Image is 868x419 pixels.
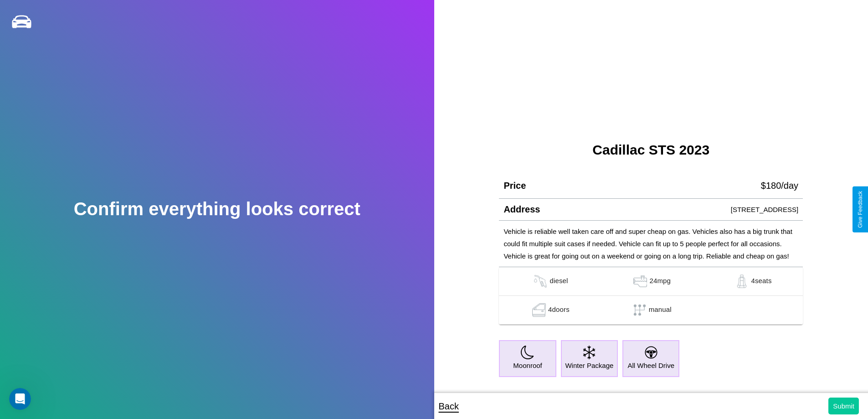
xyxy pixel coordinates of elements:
[751,274,771,288] p: 4 seats
[649,274,671,288] p: 24 mpg
[503,225,798,262] p: Vehicle is reliable well taken care off and super cheap on gas. Vehicles also has a big trunk tha...
[439,398,459,414] p: Back
[761,177,798,194] p: $ 180 /day
[499,142,803,158] h3: Cadillac STS 2023
[513,359,542,372] p: Moonroof
[74,199,360,219] h2: Confirm everything looks correct
[828,398,859,414] button: Submit
[565,359,613,372] p: Winter Package
[731,203,798,216] p: [STREET_ADDRESS]
[550,274,568,288] p: diesel
[531,274,550,288] img: gas
[631,274,649,288] img: gas
[857,191,863,228] div: Give Feedback
[649,303,672,317] p: manual
[548,303,570,317] p: 4 doors
[503,181,526,191] h4: Price
[9,388,31,410] iframe: Intercom live chat
[733,274,751,288] img: gas
[530,303,548,317] img: gas
[503,204,540,215] h4: Address
[499,267,803,325] table: simple table
[627,359,674,372] p: All Wheel Drive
